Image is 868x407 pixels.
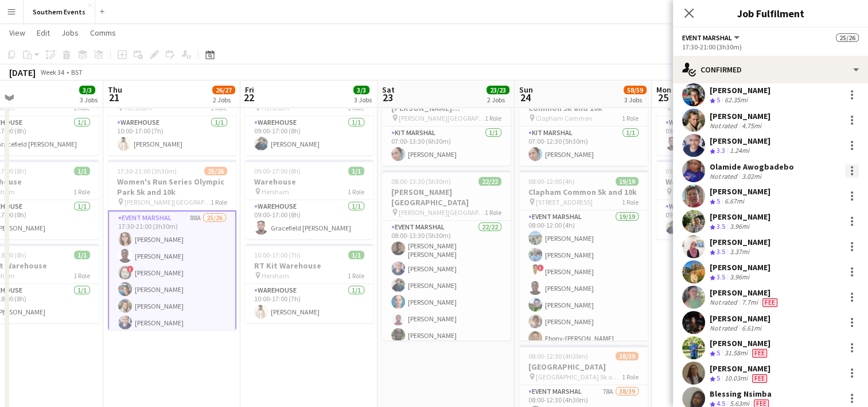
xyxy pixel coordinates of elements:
div: Crew has different fees then in role [750,348,769,358]
app-job-card: 07:00-13:30 (6h30m)1/1RT Kit Assistant - [PERSON_NAME][GEOGRAPHIC_DATA] [GEOGRAPHIC_DATA] [PERSON... [382,76,511,166]
span: View [9,28,25,38]
span: 5 [717,374,720,382]
span: [GEOGRAPHIC_DATA] 5k and 10k [536,373,622,381]
span: 1/1 [74,251,90,259]
div: [PERSON_NAME] [710,313,770,324]
div: Confirmed [673,56,868,83]
app-job-card: 07:00-12:30 (5h30m)1/1RT Kit Assistant - Clapham Common 5k and 10k Clapham Common1 RoleKit Marsha... [519,76,648,166]
span: 1 Role [485,208,501,217]
div: Crew has different fees then in role [750,374,769,383]
app-card-role: Warehouse1/110:00-17:00 (7h)[PERSON_NAME] [108,116,236,155]
span: 1 Role [73,187,90,196]
app-card-role: Warehouse1/109:00-17:00 (8h)[PERSON_NAME] [245,116,373,155]
span: 5 [717,348,720,357]
h3: Job Fulfilment [673,6,868,21]
span: ! [127,266,134,272]
span: 1/1 [348,167,364,175]
span: 26/27 [212,86,235,94]
h3: [PERSON_NAME][GEOGRAPHIC_DATA] [382,187,511,208]
div: 10.03mi [722,374,750,383]
span: Edit [37,28,50,38]
span: 3/3 [79,86,95,94]
div: Not rated [710,121,739,130]
app-job-card: 17:30-21:00 (3h30m)25/26Women's Run Series Olympic Park 5k and 10k [PERSON_NAME][GEOGRAPHIC_DATA]... [108,160,236,330]
div: Olamide Awogbadebo [710,162,794,172]
div: 3.02mi [739,172,764,181]
div: 3.96mi [727,272,752,282]
app-job-card: 10:00-17:00 (7h)1/1RT Kit Warehouse Hersham1 RoleWarehouse1/110:00-17:00 (7h)[PERSON_NAME] [245,244,373,323]
app-job-card: 08:00-13:30 (5h30m)22/22[PERSON_NAME][GEOGRAPHIC_DATA] [PERSON_NAME][GEOGRAPHIC_DATA]1 RoleEvent ... [382,170,511,340]
div: 6.61mi [739,324,764,332]
div: 3 Jobs [354,95,372,104]
span: [STREET_ADDRESS] [536,198,593,206]
span: 1 Role [211,198,227,206]
span: 58/59 [624,86,647,94]
span: 1 Role [348,271,364,280]
button: Southern Events [24,1,95,23]
div: [PERSON_NAME] [710,237,770,247]
span: 5 [717,197,720,205]
span: Hersham [262,271,289,280]
app-card-role: Warehouse1/109:00-17:00 (8h)Gracefield [PERSON_NAME] [245,200,373,239]
span: 23/23 [486,86,509,94]
div: 09:00-14:00 (5h)1/1Warehouse Hersham1 RoleWarehouse1/109:00-14:00 (5h)Gracefield [PERSON_NAME] [656,76,785,155]
div: Crew has different fees then in role [760,298,780,307]
app-job-card: 09:00-17:00 (8h)1/1Warehouse Hersham1 RoleWarehouse1/109:00-17:00 (8h)[PERSON_NAME] [656,160,785,239]
div: [PERSON_NAME] [710,136,770,146]
div: BST [71,68,83,76]
a: Edit [32,25,55,40]
span: 08:00-13:30 (5h30m) [391,177,451,186]
div: Not rated [710,172,739,181]
span: Jobs [61,28,79,38]
div: 2 Jobs [213,95,235,104]
h3: Warehouse [656,176,785,187]
div: 17:30-21:00 (3h30m) [682,43,859,51]
span: 08:00-12:30 (4h30m) [528,352,588,360]
app-card-role: Warehouse1/109:00-14:00 (5h)Gracefield [PERSON_NAME] [656,116,785,155]
div: [PERSON_NAME] [710,111,770,121]
span: ! [537,264,544,271]
app-card-role: Kit Marshal1/107:00-12:30 (5h30m)[PERSON_NAME] [519,126,648,166]
div: Blessing Nsimba [710,389,772,399]
app-job-card: 09:00-17:00 (8h)1/1Warehouse Hersham1 RoleWarehouse1/109:00-17:00 (8h)[PERSON_NAME] [245,76,373,155]
span: 10:00-17:00 (7h) [254,251,301,259]
app-job-card: 10:00-17:00 (7h)1/1RT Kit Warehouse Hersham1 RoleWarehouse1/110:00-17:00 (7h)[PERSON_NAME] [108,76,236,155]
span: [PERSON_NAME][GEOGRAPHIC_DATA] [399,208,485,217]
span: 09:00-17:00 (8h) [665,167,712,175]
span: 1 Role [622,198,639,206]
span: 1 Role [73,271,90,280]
div: 3.96mi [727,222,752,232]
span: 3.5 [717,272,725,281]
app-card-role: Warehouse1/109:00-17:00 (8h)[PERSON_NAME] [656,200,785,239]
span: Thu [108,85,122,95]
div: 31.58mi [722,348,750,358]
div: 3 Jobs [80,95,98,104]
div: [PERSON_NAME] [710,85,770,95]
span: 1 Role [622,114,639,122]
span: 09:00-17:00 (8h) [254,167,301,175]
span: Fri [245,85,254,95]
span: 1 Role [485,114,501,122]
div: Not rated [710,298,739,307]
button: Event Marshal [682,33,741,42]
span: 22/22 [478,177,501,186]
a: View [5,25,30,40]
span: 1 Role [622,373,639,381]
div: 1.24mi [727,146,752,156]
span: Fee [762,298,777,307]
span: 3.5 [717,247,725,256]
span: Fee [752,349,767,358]
div: [PERSON_NAME] [710,262,770,272]
div: 4.75mi [739,121,764,130]
div: 08:00-12:00 (4h)19/19Clapham Common 5k and 10k [STREET_ADDRESS]1 RoleEvent Marshal19/1908:00-12:0... [519,170,648,340]
h3: Women's Run Series Olympic Park 5k and 10k [108,176,236,197]
div: 62.35mi [722,95,750,105]
span: 3/3 [353,86,369,94]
